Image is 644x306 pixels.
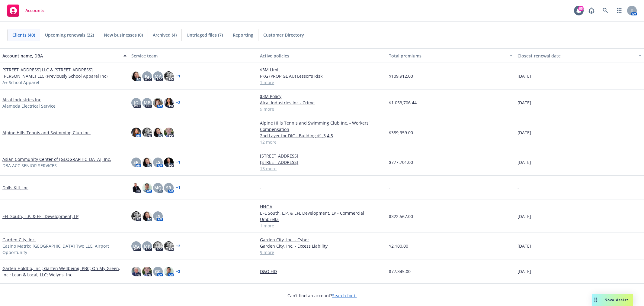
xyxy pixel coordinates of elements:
a: Alpine Hills Tennis and Swimming Club Inc. - Workers' Compensation [260,120,384,132]
img: photo [164,71,174,81]
span: - [260,184,261,191]
span: Casino Matrix; [GEOGRAPHIC_DATA] Two LLC; Airport Opportunity [2,243,127,256]
span: Alameda Electrical Service [2,103,56,109]
span: [DATE] [517,268,531,275]
span: $109,912.00 [389,73,413,79]
span: [DATE] [517,99,531,106]
a: EFL South, L.P. & EFL Development, LP [2,213,78,220]
img: photo [164,241,174,251]
a: 9 more [260,249,384,256]
span: Can't find an account? [287,292,357,299]
span: GC [155,268,161,275]
span: [DATE] [517,213,531,220]
span: Untriaged files (7) [187,32,223,38]
a: Asian Community Center of [GEOGRAPHIC_DATA], Inc. [2,156,111,162]
img: photo [131,183,141,193]
span: JG [145,73,149,79]
span: JG [134,99,138,106]
button: Service team [129,48,258,63]
a: 9 more [260,106,384,112]
div: Service team [131,53,255,59]
a: [STREET_ADDRESS] [260,159,384,165]
img: photo [142,158,152,167]
span: MP [144,243,150,249]
a: PKG (PROP GL AU) Lessor's Risk [260,73,384,79]
img: photo [153,128,163,137]
img: photo [142,128,152,137]
span: Customer Directory [263,32,304,38]
span: [DATE] [517,73,531,79]
div: Account name, DBA [2,53,120,59]
a: Alpine Hills Tennis and Swimming Club Inc. [2,129,91,136]
span: [DATE] [517,129,531,136]
span: $322,567.00 [389,213,413,220]
a: 2nd Layer for DIC - Building #1,3,4,5 [260,132,384,139]
a: Alcal Industries Inc - Crime [260,99,384,106]
a: Accounts [5,2,47,19]
span: $2,100.00 [389,243,408,249]
a: $3M Limit [260,67,384,73]
a: [STREET_ADDRESS] [260,153,384,159]
span: $1,053,706.44 [389,99,417,106]
img: photo [142,183,152,193]
span: LS [155,159,160,165]
a: 1 more [260,79,384,86]
img: photo [131,71,141,81]
img: photo [164,128,174,137]
span: MP [144,99,150,106]
a: + 2 [176,270,180,273]
span: SR [133,159,139,165]
img: photo [131,211,141,221]
span: Nova Assist [604,297,628,302]
span: Upcoming renewals (22) [45,32,94,38]
img: photo [142,267,152,276]
img: photo [164,267,174,276]
a: Garden City, Inc. - Excess Liability [260,243,384,249]
a: Dolls Kill, Inc [2,184,28,191]
a: Search [599,5,611,17]
button: Closest renewal date [515,48,644,63]
a: Report a Bug [585,5,598,17]
div: 85 [578,6,584,11]
img: photo [153,241,163,251]
div: Closest renewal date [517,53,635,59]
a: + 1 [176,186,180,190]
a: 13 more [260,165,384,172]
span: - [517,184,519,191]
a: Search for it [332,293,357,298]
span: [DATE] [517,243,531,249]
a: 12 more [260,139,384,145]
span: MQ [154,184,162,191]
span: DG [133,243,139,249]
a: Alcal Industries Inc [2,96,41,103]
span: Archived (4) [153,32,177,38]
span: [DATE] [517,159,531,165]
img: photo [131,267,141,276]
span: $77,345.00 [389,268,411,275]
a: HNOA [260,203,384,210]
a: 1 more [260,223,384,229]
span: LS [155,213,160,220]
a: + 2 [176,244,180,248]
a: + 1 [176,161,180,164]
a: + 2 [176,101,180,105]
a: [STREET_ADDRESS] LLC & [STREET_ADDRESS][PERSON_NAME] LLC (Previously School Apparel Inc) [2,67,127,79]
div: Drag to move [592,294,600,306]
button: Active policies [258,48,386,63]
span: MP [155,73,161,79]
a: Switch app [613,5,625,17]
a: Garden City, Inc. [2,236,36,243]
img: photo [131,128,141,137]
img: photo [164,98,174,108]
span: $777,701.00 [389,159,413,165]
span: Reporting [233,32,253,38]
span: SR [166,184,171,191]
a: $3M Policy [260,93,384,99]
span: $389,959.00 [389,129,413,136]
